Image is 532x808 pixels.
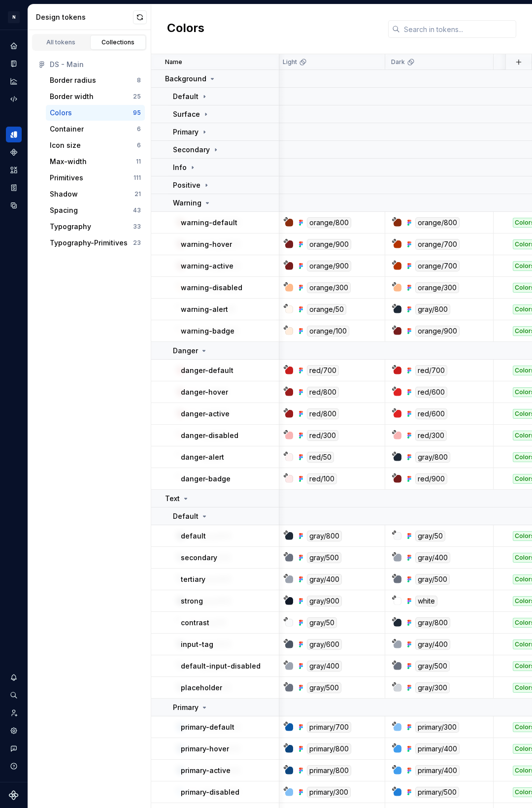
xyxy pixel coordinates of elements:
[181,531,206,541] p: default
[181,283,242,293] p: warning-disabled
[6,741,22,756] div: Contact support
[307,387,339,398] div: red/800
[391,58,405,66] p: Dark
[50,222,91,232] div: Typography
[46,219,145,235] button: Typography33
[46,170,145,186] a: Primitives111
[50,238,128,248] div: Typography-Primitives
[307,765,351,776] div: primary/800
[307,326,349,337] div: orange/100
[415,239,460,250] div: orange/700
[46,186,145,202] button: Shadow21
[181,218,237,228] p: warning-default
[6,56,22,71] a: Documentation
[415,282,459,293] div: orange/300
[6,127,22,142] a: Design tokens
[6,670,22,685] div: Notifications
[307,217,351,228] div: orange/800
[50,75,96,85] div: Border radius
[165,494,180,504] p: Text
[307,430,338,441] div: red/300
[173,92,199,101] p: Default
[173,511,199,521] p: Default
[415,661,450,672] div: gray/500
[6,705,22,721] a: Invite team
[173,180,200,190] p: Positive
[415,365,447,376] div: red/700
[136,158,141,166] div: 11
[307,531,342,541] div: gray/800
[307,743,351,754] div: primary/800
[307,574,342,585] div: gray/400
[307,365,339,376] div: red/700
[6,91,22,107] div: Code automation
[307,596,342,606] div: gray/900
[307,552,341,563] div: gray/500
[173,703,199,712] p: Primary
[94,38,143,46] div: Collections
[181,326,234,336] p: warning-badge
[181,553,217,563] p: secondary
[9,790,19,800] svg: Supernova Logo
[415,326,460,337] div: orange/900
[8,11,20,23] div: N
[133,206,141,214] div: 43
[181,661,261,671] p: default-input-disabled
[307,682,341,693] div: gray/500
[6,687,22,703] button: Search ⌘K
[46,154,145,169] a: Max-width11
[6,723,22,739] a: Settings
[46,235,145,251] button: Typography-Primitives23
[2,6,26,28] button: N
[46,89,145,104] a: Border width25
[165,74,206,84] p: Background
[36,38,86,46] div: All tokens
[415,387,447,398] div: red/600
[415,304,450,315] div: gray/800
[415,552,450,563] div: gray/400
[415,639,450,650] div: gray/400
[6,180,22,196] div: Storybook stories
[173,127,199,137] p: Primary
[181,474,231,484] p: danger-badge
[415,722,459,733] div: primary/300
[6,144,22,160] a: Components
[46,121,145,137] button: Container6
[6,162,22,178] div: Assets
[400,20,516,38] input: Search in tokens...
[133,93,141,101] div: 25
[133,174,141,182] div: 111
[415,574,450,585] div: gray/500
[181,596,203,606] p: strong
[415,430,447,441] div: red/300
[137,141,141,149] div: 6
[415,596,437,606] div: white
[173,109,200,119] p: Surface
[167,20,204,38] h2: Colors
[181,574,205,584] p: tertiary
[307,408,339,419] div: red/800
[6,38,22,54] a: Home
[165,58,182,66] p: Name
[50,124,84,134] div: Container
[50,140,81,150] div: Icon size
[415,261,460,271] div: orange/700
[307,639,342,650] div: gray/600
[36,12,133,22] div: Design tokens
[137,125,141,133] div: 6
[307,261,351,271] div: orange/900
[415,408,447,419] div: red/600
[46,105,145,121] button: Colors95
[50,205,78,215] div: Spacing
[307,722,351,733] div: primary/700
[307,473,337,484] div: red/100
[415,787,459,798] div: primary/500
